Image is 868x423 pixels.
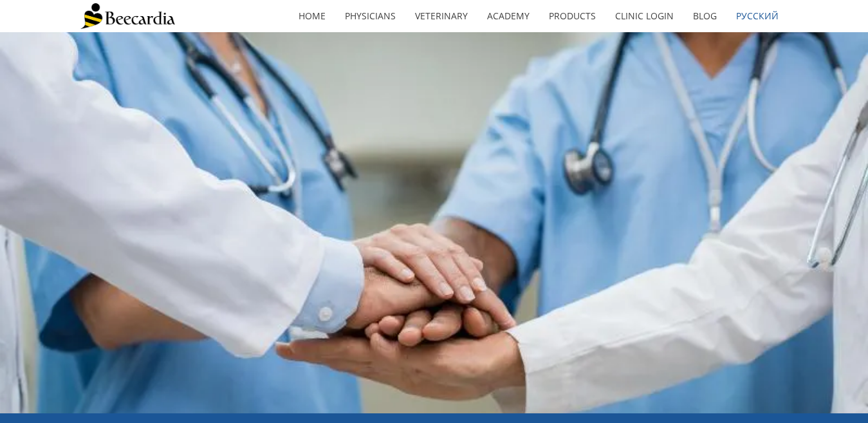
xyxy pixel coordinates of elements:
[335,1,405,31] a: Physicians
[477,1,539,31] a: Academy
[726,1,788,31] a: Русский
[683,1,726,31] a: Blog
[289,1,335,31] a: home
[80,3,175,29] img: Beecardia
[405,1,477,31] a: Veterinary
[539,1,605,31] a: Products
[605,1,683,31] a: Clinic Login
